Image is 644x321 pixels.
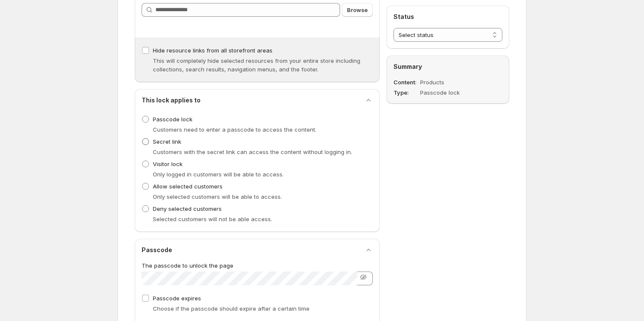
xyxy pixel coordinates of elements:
[153,126,316,133] span: Customers need to enter a passcode to access the content.
[153,148,352,155] span: Customers with the secret link can access the content without logging in.
[153,216,272,222] span: Selected customers will not be able access.
[393,88,418,97] dt: Type :
[142,246,172,254] h2: Passcode
[342,3,373,17] button: Browse
[153,160,183,167] span: Visitor lock
[393,78,418,86] dt: Content :
[142,96,201,105] h2: This lock applies to
[347,6,368,14] span: Browse
[420,88,480,97] dd: Passcode lock
[420,78,480,86] dd: Products
[153,138,181,145] span: Secret link
[393,62,502,71] h2: Summary
[153,171,284,178] span: Only logged in customers will be able to access.
[142,262,233,269] span: The passcode to unlock the page
[393,12,502,21] h2: Status
[153,305,310,312] span: Choose if the passcode should expire after a certain time
[153,116,192,123] span: Passcode lock
[153,183,223,190] span: Allow selected customers
[153,193,282,200] span: Only selected customers will be able to access.
[153,205,222,212] span: Deny selected customers
[153,57,360,73] span: This will completely hide selected resources from your entire store including collections, search...
[153,47,272,54] span: Hide resource links from all storefront areas
[153,295,201,302] span: Passcode expires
